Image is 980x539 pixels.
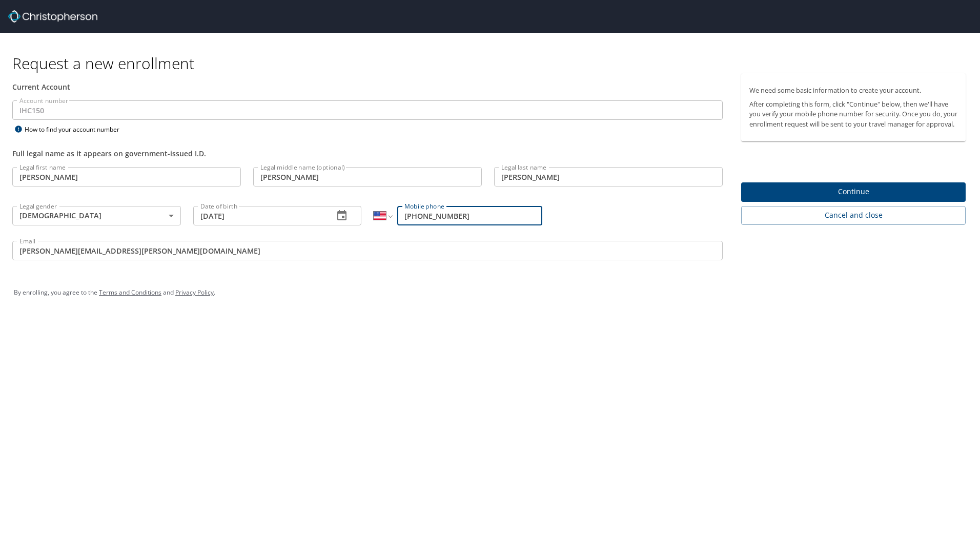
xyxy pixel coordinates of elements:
[175,288,214,297] a: Privacy Policy
[12,123,140,136] div: How to find your account number
[99,288,161,297] a: Terms and Conditions
[741,206,966,225] button: Cancel and close
[12,53,974,73] h1: Request a new enrollment
[12,206,181,225] div: [DEMOGRAPHIC_DATA]
[14,280,966,305] div: By enrolling, you agree to the and .
[12,148,723,159] div: Full legal name as it appears on government-issued I.D.
[397,206,542,225] input: Enter phone number
[741,182,966,202] button: Continue
[749,185,957,198] span: Continue
[193,206,326,225] input: MM/DD/YYYY
[749,86,957,95] p: We need some basic information to create your account.
[12,81,723,92] div: Current Account
[749,209,957,222] span: Cancel and close
[8,10,97,23] img: cbt logo
[749,99,957,129] p: After completing this form, click "Continue" below, then we'll have you verify your mobile phone ...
